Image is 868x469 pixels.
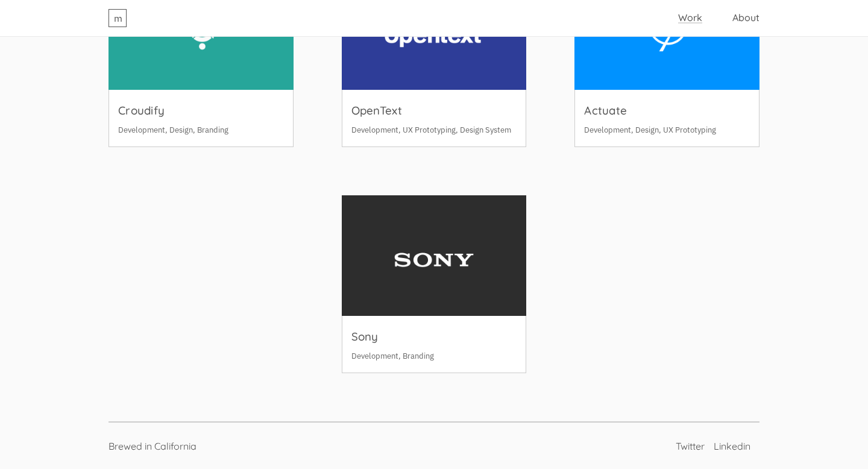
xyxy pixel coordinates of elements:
h3: Croudify [118,103,165,118]
h3: Sony [351,329,379,344]
a: m [108,9,127,27]
p: Development, Design, UX Prototyping [584,125,750,134]
a: Twitter [676,440,705,452]
p: Development, UX Prototyping, Design System [351,125,517,134]
a: Work [678,11,702,24]
a: About [732,11,759,24]
a: Linkedin [714,440,750,452]
a: SonyDevelopment, Branding [342,195,527,373]
img: Sony [342,195,527,316]
p: Development, Design, Branding [118,125,284,134]
h3: Actuate [584,103,627,118]
p: Development, Branding [351,351,517,360]
h3: OpenText [351,103,403,118]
